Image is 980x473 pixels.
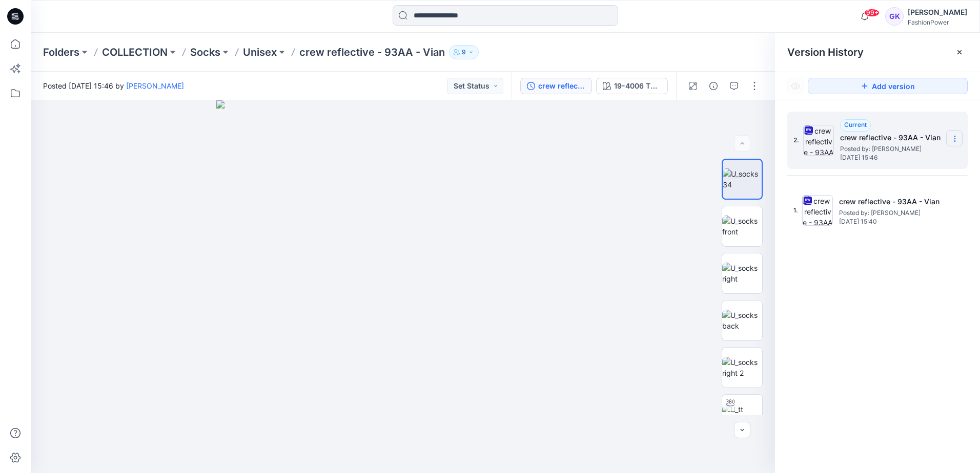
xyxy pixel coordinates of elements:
[722,357,762,378] img: U_socks right 2
[723,168,762,190] img: U_socks 34
[722,263,762,284] img: U_socks right
[299,45,445,59] p: crew reflective - 93AA - Vian
[722,404,762,425] img: U_tt socks
[614,80,661,92] div: 19-4006 TPG Caviar
[705,78,722,94] button: Details
[43,80,184,91] span: Posted [DATE] 15:46 by
[839,196,942,208] h5: crew reflective - 93AA - Vian
[885,7,904,26] div: GK
[839,218,942,225] span: [DATE] 15:40
[216,100,589,473] img: eyJhbGciOiJIUzI1NiIsImtpZCI6IjAiLCJzbHQiOiJzZXMiLCJ0eXAiOiJKV1QifQ.eyJkYXRhIjp7InR5cGUiOiJzdG9yYW...
[840,144,943,154] span: Posted by: Guerline Kamp
[449,45,479,59] button: 9
[538,80,585,92] div: crew reflective - 93AA - Vian
[190,45,220,59] a: Socks
[844,121,867,128] span: Current
[840,154,943,161] span: [DATE] 15:46
[908,6,967,18] div: [PERSON_NAME]
[802,195,833,226] img: crew reflective - 93AA - Vian
[243,45,277,59] a: Unisex
[722,310,762,331] img: U_socks back
[864,9,880,17] span: 99+
[808,78,968,94] button: Add version
[908,18,967,26] div: FashionPower
[43,45,79,59] a: Folders
[596,78,668,94] button: 19-4006 TPG Caviar
[793,206,798,215] span: 1.
[955,48,964,56] button: Close
[102,45,168,59] a: COLLECTION
[839,208,942,218] span: Posted by: Guerline Kamp
[520,78,592,94] button: crew reflective - 93AA - Vian
[722,216,762,237] img: U_socks front
[840,132,943,144] h5: crew reflective - 93AA - Vian
[462,47,466,58] p: 9
[126,81,184,90] a: [PERSON_NAME]
[793,136,799,145] span: 2.
[803,125,834,156] img: crew reflective - 93AA - Vian
[787,78,804,94] button: Show Hidden Versions
[787,46,864,58] span: Version History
